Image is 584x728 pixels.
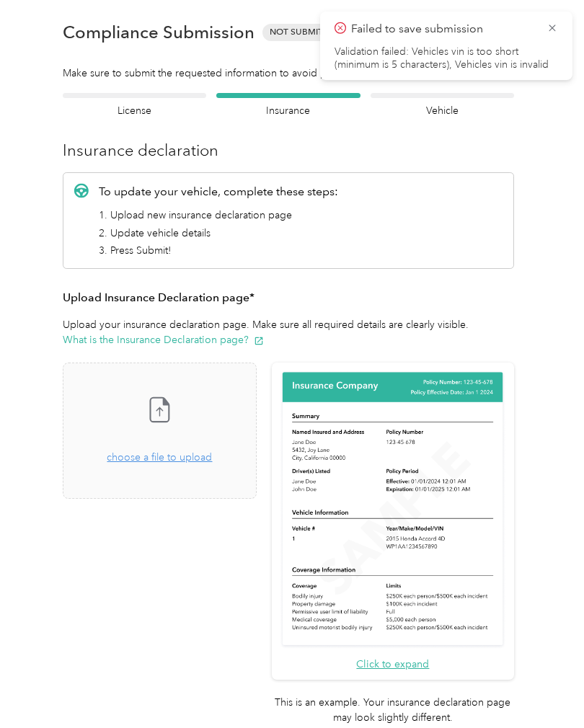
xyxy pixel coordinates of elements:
li: 1. Upload new insurance declaration page [99,208,338,223]
h4: Insurance [216,103,360,118]
iframe: Everlance-gr Chat Button Frame [503,647,584,728]
h1: Compliance Submission [63,22,255,43]
span: choose a file to upload [107,451,212,463]
li: 3. Press Submit! [99,243,338,258]
p: Upload your insurance declaration page. Make sure all required details are clearly visible. [63,317,514,347]
p: To update your vehicle, complete these steps: [99,183,338,200]
p: Failed to save submission [351,20,536,38]
span: Not Submitted [262,24,348,40]
h3: Upload Insurance Declaration page* [63,289,514,307]
h4: License [63,103,206,118]
span: choose a file to upload [63,363,256,498]
li: Validation failed: Vehicles vin is too short (minimum is 5 characters), Vehicles vin is invalid [335,45,558,71]
img: Sample insurance declaration [279,370,506,649]
div: Make sure to submit the requested information to avoid payment delays [63,66,514,81]
h4: Vehicle [371,103,514,118]
h3: Insurance declaration [63,138,514,162]
button: What is the Insurance Declaration page? [63,332,264,347]
p: This is an example. Your insurance declaration page may look slightly different. [272,695,514,725]
button: Click to expand [356,657,429,672]
li: 2. Update vehicle details [99,226,338,241]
